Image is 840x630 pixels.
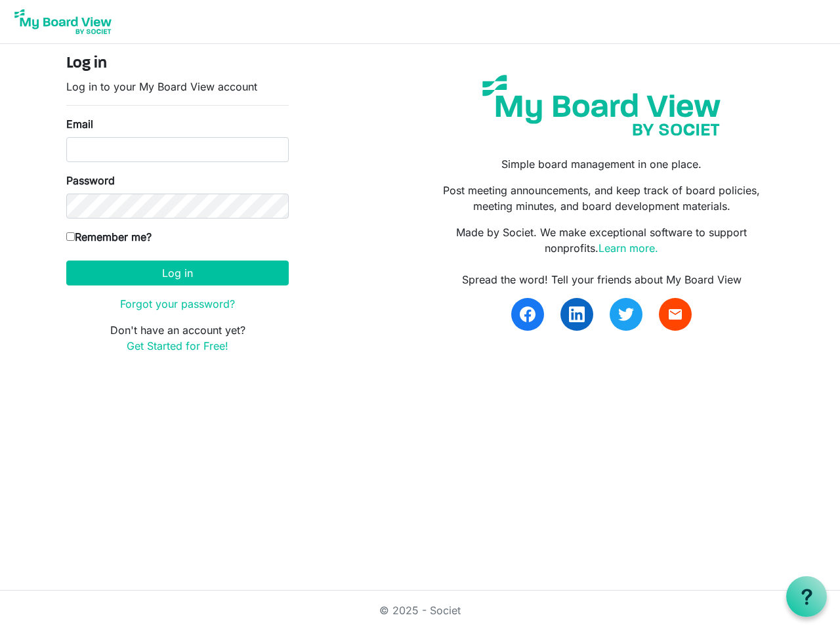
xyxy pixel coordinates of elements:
[520,306,535,322] img: facebook.svg
[430,156,774,172] p: Simple board management in one place.
[569,306,585,322] img: linkedin.svg
[66,173,115,188] label: Password
[127,339,228,352] a: Get Started for Free!
[66,322,289,354] p: Don't have an account yet?
[66,54,289,73] h4: Log in
[379,604,461,617] a: © 2025 - Societ
[66,261,289,285] button: Log in
[10,5,115,38] img: My Board View Logo
[430,272,774,287] div: Spread the word! Tell your friends about My Board View
[472,65,730,146] img: my-board-view-societ.svg
[667,306,683,322] span: email
[618,306,634,322] img: twitter.svg
[430,224,774,256] p: Made by Societ. We make exceptional software to support nonprofits.
[66,232,75,241] input: Remember me?
[66,79,289,94] p: Log in to your My Board View account
[430,182,774,214] p: Post meeting announcements, and keep track of board policies, meeting minutes, and board developm...
[66,229,152,245] label: Remember me?
[66,116,93,132] label: Email
[598,241,658,255] a: Learn more.
[659,298,692,331] a: email
[120,297,235,310] a: Forgot your password?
